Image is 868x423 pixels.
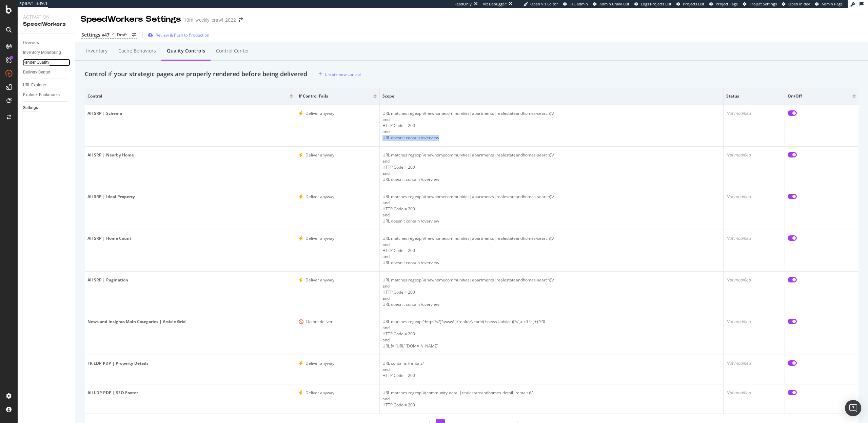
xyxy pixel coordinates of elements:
div: HTTP Code = 200 [382,402,721,408]
a: Overview [23,39,70,46]
div: Delivery Center [23,69,50,76]
div: URL matches regexp \/(newhomecommunities|apartments|realestateandhomes-search)\/ [382,110,721,117]
div: and [382,241,721,254]
a: FTL admin [563,1,588,7]
a: Projects List [676,1,704,7]
div: URL doesn't contain /overview [382,135,721,141]
a: Project Page [709,1,738,7]
div: All SRP | Ideal Property [87,194,293,200]
div: Settings [23,104,38,111]
div: URL matches regexp \/(community-detail|realestateandhomes-detail|rentals)\/ [382,390,721,396]
button: Create new control [316,69,361,80]
div: Create new control [325,71,361,77]
div: Explorer Bookmarks [23,91,60,99]
div: arrow-right-arrow-left [132,33,136,37]
div: News and Insights Main Categories | Article Grid [87,319,293,325]
a: Settings [23,104,70,111]
div: URL matches regexp \/(newhomecommunities|apartments|realestateandhomes-search)\/ [382,194,721,200]
a: Inventory Monitoring [23,49,70,56]
a: Admin Page [815,1,843,7]
div: HTTP Code = 200 [382,164,721,170]
div: Settings v47 [81,31,110,38]
div: and [382,170,721,183]
span: Control [87,93,288,99]
span: Project Page [716,1,738,6]
div: HTTP Code = 200 [382,123,721,129]
a: Admin Crawl List [593,1,629,7]
div: URL matches regexp \/(newhomecommunities|apartments|realestateandhomes-search)\/ [382,235,721,241]
a: Open Viz Editor [524,1,558,7]
div: Control if your strategic pages are properly rendered before being delivered [85,70,307,79]
div: All SRP | Home Count [87,235,293,241]
div: and [382,158,721,170]
div: All SRP | Schema [87,110,293,117]
div: and [382,254,721,266]
div: Activation [23,14,70,20]
div: FR LDP PDP | Property Details [87,360,293,366]
div: Deliver anyway [305,390,334,396]
div: and [382,129,721,141]
div: HTTP Code = 200 [382,331,721,337]
div: Deliver anyway [305,110,334,117]
div: Deliver anyway [305,194,334,200]
div: All LDP PDP | SEO Footer [87,390,293,396]
span: Open in dev [788,1,810,6]
div: Review & Push to Production [156,32,209,38]
div: Draft [117,32,127,38]
span: Projects List [683,1,704,6]
div: 10m_weekly_crawl_2022 [184,17,236,23]
div: SpeedWorkers Settings [81,14,181,25]
div: Not modified [726,110,782,117]
div: arrow-right-arrow-left [239,18,243,22]
div: Not modified [726,360,782,366]
div: Inventory Monitoring [23,49,61,56]
a: Render Quality [23,59,70,66]
div: and [382,200,721,212]
div: Open Intercom Messenger [845,400,861,416]
div: Not modified [726,235,782,241]
div: SpeedWorkers [23,20,70,28]
div: Quality Controls [167,47,205,54]
div: URL doesn't contain /overview [382,301,721,308]
div: Not modified [726,152,782,158]
div: Deliver anyway [305,152,334,158]
div: URL doesn't contain /overview [382,218,721,224]
div: and [382,295,721,308]
span: Open Viz Editor [530,1,558,6]
div: ReadOnly: [454,1,473,7]
a: Project Settings [743,1,777,7]
div: and [382,366,721,379]
div: and [382,325,721,337]
div: and [382,283,721,295]
span: Scope [382,93,719,99]
a: URL Explorer [23,82,70,89]
div: Inventory [86,47,107,54]
div: URL matches regexp \/(newhomecommunities|apartments|realestateandhomes-search)\/ [382,152,721,158]
span: FTL admin [570,1,588,6]
div: URL matches regexp \/(newhomecommunities|apartments|realestateandhomes-search)\/ [382,277,721,283]
div: Not modified [726,390,782,396]
a: Explorer Bookmarks [23,91,70,99]
button: Review & Push to Production [145,29,209,40]
div: Do not deliver [306,319,333,325]
div: Cache behaviors [118,47,156,54]
span: Admin Crawl List [599,1,629,6]
div: and [382,212,721,224]
div: Not modified [726,194,782,200]
div: and [382,337,721,349]
div: All SRP | Pagination [87,277,293,283]
div: URL doesn't contain /overview [382,260,721,266]
div: Deliver anyway [305,360,334,366]
span: If control fails [299,93,372,99]
div: Control Center [216,47,249,54]
span: Status [726,93,780,99]
div: Viz Debugger: [483,1,507,7]
div: All SRP | Nearby Home [87,152,293,158]
div: HTTP Code = 200 [382,248,721,254]
a: Delivery Center [23,69,70,76]
div: and [382,396,721,408]
div: Deliver anyway [305,277,334,283]
div: URL doesn't contain /overview [382,176,721,183]
div: URL contains /rentals/ [382,360,721,366]
div: HTTP Code = 200 [382,289,721,295]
